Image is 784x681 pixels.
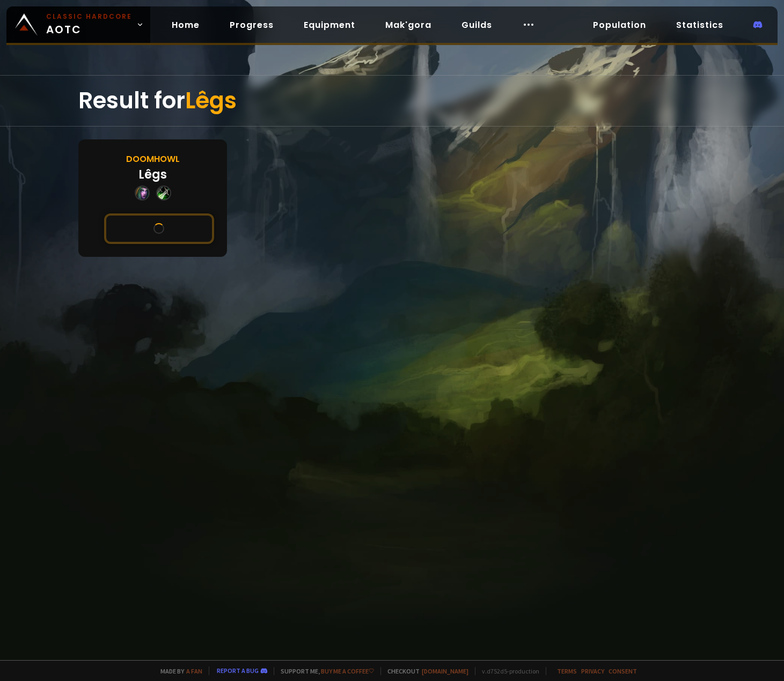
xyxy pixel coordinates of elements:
span: Checkout [380,667,468,675]
a: [DOMAIN_NAME] [422,667,468,675]
a: a fan [186,667,202,675]
a: Progress [221,14,282,36]
span: Lêgs [185,85,237,116]
a: Consent [609,667,637,675]
div: Result for [78,76,706,126]
a: Equipment [295,14,364,36]
span: AOTC [46,12,132,38]
a: Statistics [668,14,732,36]
div: Doomhowl [126,152,180,166]
a: Buy me a coffee [321,667,374,675]
a: Mak'gora [377,14,440,36]
div: Lêgs [138,166,167,183]
a: Privacy [581,667,604,675]
a: Guilds [453,14,501,36]
a: Population [584,14,655,36]
a: Terms [557,667,577,675]
a: Classic HardcoreAOTC [6,6,150,43]
span: Support me, [274,667,374,675]
a: Home [163,14,208,36]
button: See this character [104,213,214,244]
a: Report a bug [217,667,259,675]
span: Made by [154,667,202,675]
small: Classic Hardcore [46,12,132,21]
span: v. d752d5 - production [475,667,539,675]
